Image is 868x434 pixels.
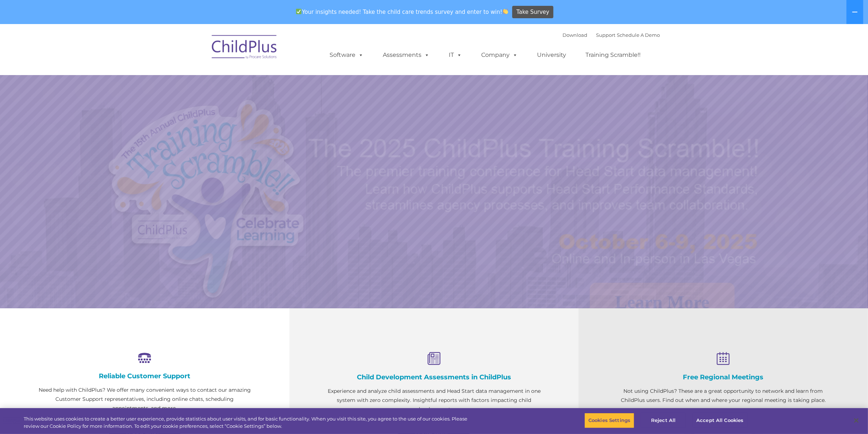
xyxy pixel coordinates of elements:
[590,283,735,321] a: Learn More
[36,372,253,380] h4: Reliable Customer Support
[692,413,747,428] button: Accept All Cookies
[596,32,616,38] a: Support
[503,9,508,14] img: 👏
[296,9,301,14] img: ✅
[326,373,542,381] h4: Child Development Assessments in ChildPlus
[617,32,660,38] a: Schedule A Demo
[442,48,470,62] a: IT
[615,373,832,381] h4: Free Regional Meetings
[615,387,832,405] p: Not using ChildPlus? These are a great opportunity to network and learn from ChildPlus users. Fin...
[323,48,371,62] a: Software
[584,413,634,428] button: Cookies Settings
[208,30,281,66] img: ChildPlus by Procare Solutions
[512,6,553,19] a: Take Survey
[641,413,686,428] button: Reject All
[326,387,542,414] p: Experience and analyze child assessments and Head Start data management in one system with zero c...
[376,48,437,62] a: Assessments
[293,5,511,19] span: Your insights needed! Take the child care trends survey and enter to win!
[36,386,253,413] p: Need help with ChildPlus? We offer many convenient ways to contact our amazing Customer Support r...
[517,6,549,19] span: Take Survey
[563,32,588,38] a: Download
[101,78,132,83] span: Phone number
[563,32,660,38] font: |
[530,48,574,62] a: University
[848,413,864,429] button: Close
[101,48,124,54] span: Last name
[474,48,525,62] a: Company
[24,415,478,430] div: This website uses cookies to create a better user experience, provide statistics about user visit...
[579,48,648,62] a: Training Scramble!!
